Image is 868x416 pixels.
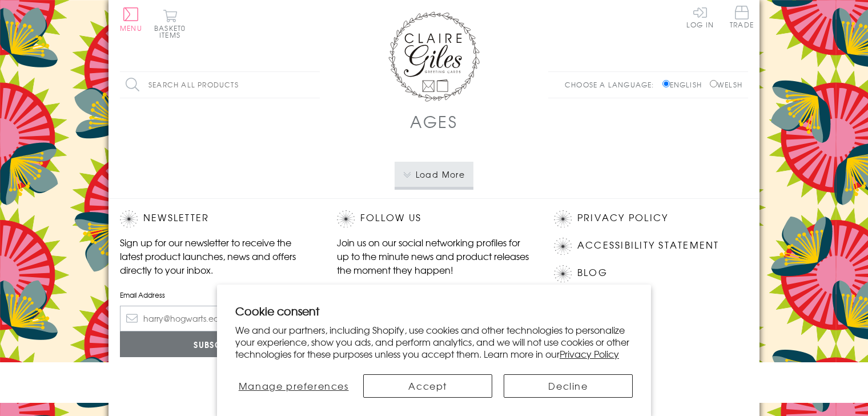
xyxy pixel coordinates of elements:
span: Trade [730,6,754,28]
button: Manage preferences [235,374,352,398]
h1: AGES [410,110,458,133]
span: Menu [120,23,142,33]
a: Trade [730,6,754,30]
a: Blog [577,265,608,281]
input: Subscribe [120,331,314,357]
label: Welsh [710,79,742,90]
img: Claire Giles Greetings Cards [388,11,480,102]
button: Decline [504,374,633,398]
button: Accept [363,374,492,398]
p: Choose a language: [565,79,660,90]
span: Manage preferences [239,379,349,393]
h2: Follow Us [337,210,531,227]
a: Privacy Policy [560,347,619,361]
label: English [662,79,708,90]
input: English [662,80,670,87]
button: Menu [120,7,142,31]
h2: Newsletter [120,210,314,227]
button: Load More [395,162,474,187]
input: Welsh [710,80,717,87]
span: 0 items [159,23,186,40]
p: Sign up for our newsletter to receive the latest product launches, news and offers directly to yo... [120,235,314,277]
a: Accessibility Statement [577,238,720,253]
a: Privacy Policy [577,210,668,226]
h2: Cookie consent [235,303,633,319]
input: Search all products [120,72,320,98]
input: harry@hogwarts.edu [120,306,314,331]
p: We and our partners, including Shopify, use cookies and other technologies to personalize your ex... [235,324,633,359]
a: Log In [686,6,714,28]
input: Search [308,72,320,98]
button: Basket0 items [154,9,186,38]
p: Join us on our social networking profiles for up to the minute news and product releases the mome... [337,235,531,277]
label: Email Address [120,290,314,300]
